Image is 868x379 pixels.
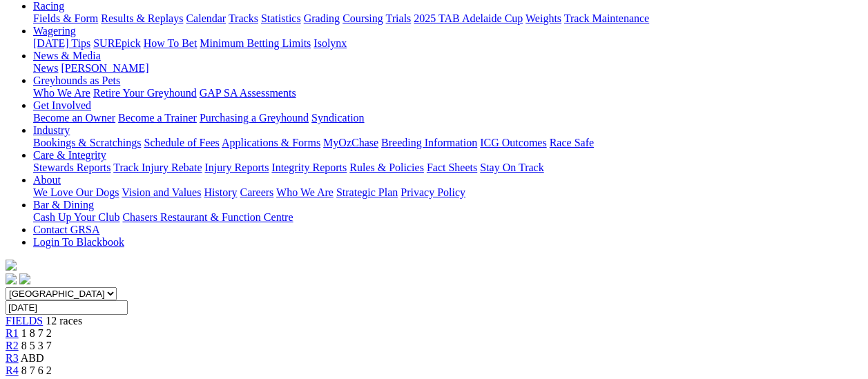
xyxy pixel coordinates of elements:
[33,112,115,124] a: Become an Owner
[314,37,347,49] a: Isolynx
[6,300,128,315] input: Select date
[33,236,124,248] a: Login To Blackbook
[33,199,94,211] a: Bar & Dining
[343,12,383,24] a: Coursing
[93,87,197,99] a: Retire Your Greyhound
[200,87,296,99] a: GAP SA Assessments
[6,340,19,351] a: R2
[33,12,862,25] div: Racing
[401,186,465,198] a: Privacy Policy
[33,112,862,124] div: Get Involved
[564,12,649,24] a: Track Maintenance
[21,340,52,351] span: 8 5 3 7
[33,99,91,111] a: Get Involved
[21,365,52,376] span: 8 7 6 2
[122,186,201,198] a: Vision and Values
[427,162,477,173] a: Fact Sheets
[33,211,119,223] a: Cash Up Your Club
[6,365,19,376] a: R4
[349,162,424,173] a: Rules & Policies
[385,12,411,24] a: Trials
[33,37,90,49] a: [DATE] Tips
[33,124,70,136] a: Industry
[93,37,140,49] a: SUREpick
[261,12,301,24] a: Statistics
[6,352,19,364] a: R3
[122,211,293,223] a: Chasers Restaurant & Function Centre
[33,162,110,173] a: Stewards Reports
[33,224,99,235] a: Contact GRSA
[33,186,862,199] div: About
[33,50,101,61] a: News & Media
[6,327,19,339] a: R1
[113,162,202,173] a: Track Injury Rebate
[204,186,237,198] a: History
[200,37,311,49] a: Minimum Betting Limits
[33,75,120,86] a: Greyhounds as Pets
[525,12,561,24] a: Weights
[118,112,197,124] a: Become a Trainer
[381,137,477,148] a: Breeding Information
[33,137,141,148] a: Bookings & Scratchings
[33,62,862,75] div: News & Media
[33,37,862,50] div: Wagering
[33,12,98,24] a: Fields & Form
[144,37,197,49] a: How To Bet
[6,260,17,271] img: logo-grsa-white.png
[33,137,862,149] div: Industry
[414,12,523,24] a: 2025 TAB Adelaide Cup
[6,315,43,327] a: FIELDS
[480,162,543,173] a: Stay On Track
[61,62,148,74] a: [PERSON_NAME]
[19,273,30,284] img: twitter.svg
[6,273,17,284] img: facebook.svg
[33,87,862,99] div: Greyhounds as Pets
[144,137,219,148] a: Schedule of Fees
[33,25,76,37] a: Wagering
[33,174,61,186] a: About
[271,162,347,173] a: Integrity Reports
[33,162,862,174] div: Care & Integrity
[336,186,398,198] a: Strategic Plan
[323,137,378,148] a: MyOzChase
[21,327,52,339] span: 1 8 7 2
[33,62,58,74] a: News
[200,112,309,124] a: Purchasing a Greyhound
[276,186,334,198] a: Who We Are
[186,12,226,24] a: Calendar
[101,12,183,24] a: Results & Replays
[33,87,90,99] a: Who We Are
[204,162,269,173] a: Injury Reports
[229,12,258,24] a: Tracks
[311,112,364,124] a: Syndication
[240,186,273,198] a: Careers
[480,137,546,148] a: ICG Outcomes
[304,12,340,24] a: Grading
[222,137,320,148] a: Applications & Forms
[33,211,862,224] div: Bar & Dining
[33,149,106,161] a: Care & Integrity
[549,137,593,148] a: Race Safe
[46,315,82,327] span: 12 races
[21,352,44,364] span: ABD
[33,186,119,198] a: We Love Our Dogs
